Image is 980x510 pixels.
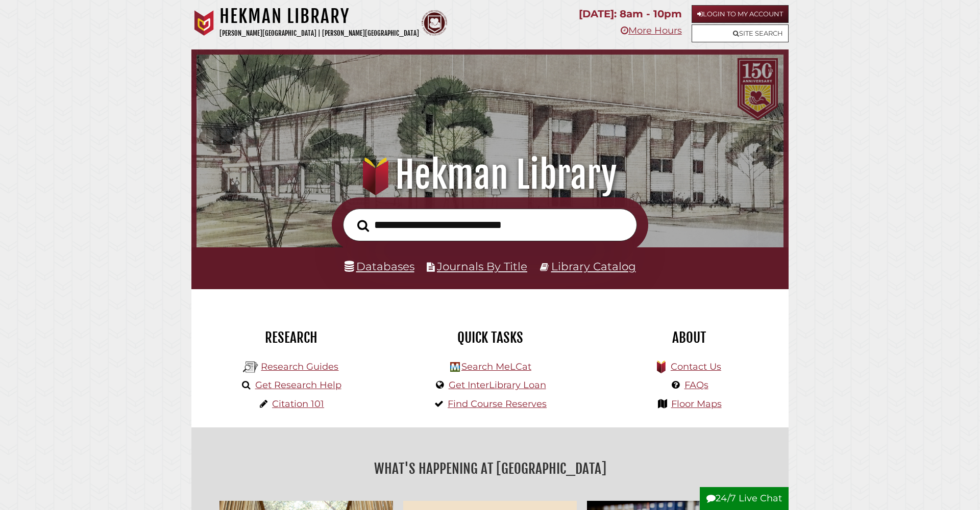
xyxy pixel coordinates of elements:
img: Hekman Library Logo [243,360,258,375]
a: Contact Us [671,361,721,372]
h2: Research [199,329,383,346]
button: Search [352,217,374,235]
a: More Hours [621,25,682,36]
p: [DATE]: 8am - 10pm [579,5,682,23]
a: Library Catalog [551,260,636,273]
a: Search MeLCat [461,361,531,372]
a: Research Guides [261,361,338,372]
p: [PERSON_NAME][GEOGRAPHIC_DATA] | [PERSON_NAME][GEOGRAPHIC_DATA] [219,28,419,39]
h2: About [597,329,781,346]
a: Databases [345,260,414,273]
img: Hekman Library Logo [450,362,460,372]
a: Journals By Title [437,260,527,273]
a: Citation 101 [272,398,324,410]
a: Site Search [692,24,789,42]
a: Find Course Reserves [448,398,547,410]
a: Get Research Help [255,379,341,391]
h1: Hekman Library [219,5,419,28]
img: Calvin Theological Seminary [422,10,447,36]
h2: Quick Tasks [398,329,582,346]
i: Search [357,219,369,232]
a: Login to My Account [692,5,789,23]
img: Calvin University [191,10,217,36]
a: Floor Maps [671,398,722,410]
a: FAQs [684,379,708,391]
h1: Hekman Library [211,152,769,197]
a: Get InterLibrary Loan [449,379,546,391]
h2: What's Happening at [GEOGRAPHIC_DATA] [199,457,781,480]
